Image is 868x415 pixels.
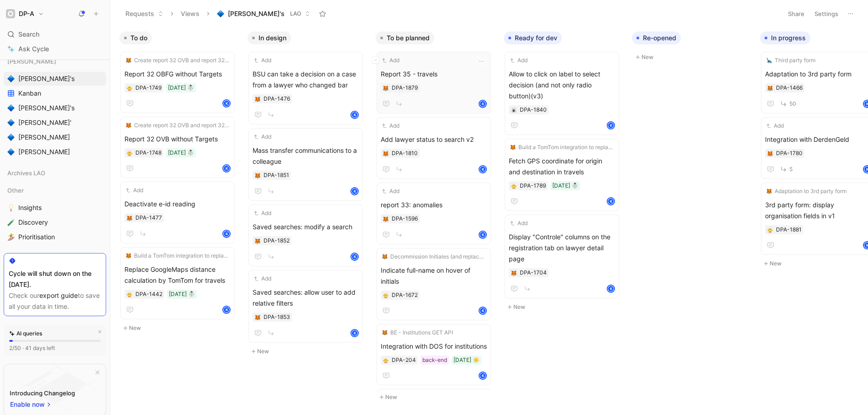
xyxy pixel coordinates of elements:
button: 🔷 [5,73,16,84]
a: 🦊Build a TomTom integration to replace Google MapsReplace GoogleMaps distance calculation by TomT... [120,247,235,319]
button: Requests [121,7,167,21]
div: DPA-1879 [392,83,418,92]
div: DPA-1748 [135,148,162,157]
a: 🔷[PERSON_NAME] [4,130,106,144]
button: 🦊 [383,216,389,222]
img: 🐥 [383,293,388,298]
span: Adaptation to 3rd party form [775,187,846,196]
div: To be plannedNew [372,27,500,407]
div: Ready for devNew [500,27,628,317]
div: 🦊 [126,215,133,221]
div: 🕷️ [511,107,517,113]
div: AI queries [9,329,42,338]
button: Add [124,186,145,195]
div: DPA-1672 [392,291,418,300]
button: 🐥 [383,292,389,298]
img: 🦊 [383,86,388,91]
img: 🦕 [766,58,772,63]
button: In design [248,32,291,44]
a: Ask Cycle [4,42,106,56]
span: Enable now [10,399,46,410]
span: Allow to click on label to select decision (and not only radio button)(v3) [509,69,615,102]
div: 🐥 [126,85,133,91]
button: 🦊 [383,150,389,156]
div: DPA-204 [392,356,416,365]
span: Report 32 OBFG without Targets [124,69,231,80]
div: [DATE] ☀️ [453,356,480,365]
div: Archives LAO [4,166,106,180]
h1: DP-A [19,10,34,18]
img: 🔷 [7,134,15,141]
div: 🐥 [126,150,133,156]
button: Add [253,132,273,141]
img: 🔷 [7,148,15,156]
button: 🦊 [254,96,261,102]
button: Add [381,56,401,65]
div: DPA-1466 [776,83,803,92]
span: Saved searches: allow user to add relative filters [253,287,359,309]
button: 🔷 [5,117,16,128]
div: Introducing Changelog [10,388,75,399]
a: 🔷[PERSON_NAME]'s [4,101,106,115]
div: K [608,198,614,205]
button: Settings [810,7,842,20]
button: 🦊Create report 32 OVB and report 32 OBFG [124,121,231,130]
img: 🧪 [7,219,15,226]
a: AddReport 35 - travelsK [377,52,491,113]
div: [PERSON_NAME] [4,54,106,68]
div: K [223,165,230,172]
img: 🐥 [383,358,388,363]
div: DPA-1780 [776,149,803,158]
a: AddAllow to click on label to select decision (and not only radio button)(v3)K [505,52,619,135]
img: 🦊 [383,216,388,222]
img: 🔷 [7,104,15,112]
div: Other [4,183,106,197]
button: 🦊 [511,269,517,276]
div: Other💡Insights🧪Discovery🏄‍♀️Prioritisation [4,183,106,244]
div: 🦊 [767,85,773,91]
a: 🦊Create report 32 OVB and report 32 OBFGReport 32 OVB without Targets[DATE] ☃️K [120,117,235,178]
a: 🦊Decommission Initiales (and replace by names)Indicate full-name on hover of initialsK [377,248,491,320]
button: New [248,346,368,357]
img: bg-BLZuj68n.svg [12,364,98,411]
div: DPA-1851 [264,171,289,180]
span: Decommission Initiales (and replace by names) [390,252,485,261]
span: Other [7,186,24,195]
a: AddBSU can take a decision on a case from a lawyer who changed barK [248,52,363,124]
button: 💡 [5,202,16,213]
a: AddSaved searches: allow user to add relative filtersK [248,270,363,343]
span: Ask Cycle [18,43,49,54]
span: Display "Controle" columns on the registration tab on lawyer detail page [509,232,615,264]
button: 🔷[PERSON_NAME]'sLAO [213,7,314,21]
img: DP-A [6,9,15,18]
a: 🦊Create report 32 OVB and report 32 OBFGReport 32 OBFG without Targets[DATE] ☃️K [120,52,235,113]
span: Report 32 OVB without Targets [124,134,231,145]
img: 🦊 [126,253,131,259]
img: 🔷 [7,75,15,82]
button: Add [765,121,785,130]
span: Fetch GPS coordinate for origin and destination in travels [509,156,615,178]
span: Prioritisation [18,232,55,242]
span: Insights [18,203,42,212]
img: 🦊 [127,216,132,221]
div: DPA-1476 [264,94,290,103]
span: [PERSON_NAME]'s [18,103,75,113]
button: 🦊 [383,85,389,91]
button: To do [119,32,152,44]
button: Add [381,187,401,196]
span: Archives LAO [7,168,45,178]
img: 🐥 [127,86,132,91]
span: To be planned [387,33,430,43]
span: [PERSON_NAME] [7,57,56,66]
span: In design [259,33,286,43]
img: 🔷 [7,119,15,126]
img: 🕷️ [511,108,517,113]
span: Replace GoogleMaps distance calculation by TomTom for travels [124,264,231,286]
div: 🐥 [511,183,517,189]
button: Add [509,219,529,228]
button: DP-ADP-A [4,7,46,20]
